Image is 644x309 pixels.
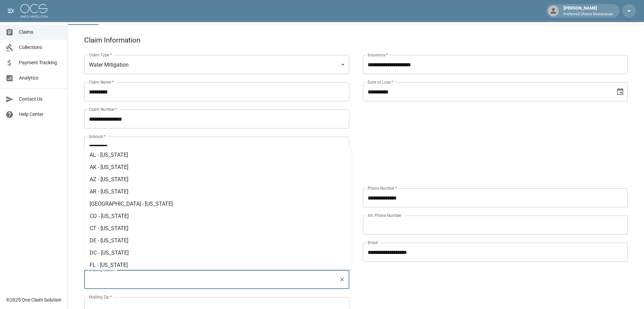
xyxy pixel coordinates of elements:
div: © 2025 One Claim Solution [6,296,61,303]
label: Date of Loss [368,79,393,85]
span: CT - [US_STATE] [90,225,128,231]
span: Contact Us [19,96,62,103]
span: Help Center [19,111,62,118]
p: Preferred Choice Restoration [564,12,613,17]
span: DC - [US_STATE] [90,250,129,256]
span: CO - [US_STATE] [90,213,129,219]
span: Claims [19,29,62,36]
label: Claim Number [89,106,117,112]
label: Insurance [368,52,388,58]
label: Email [368,240,378,245]
button: Choose date, selected date is Sep 28, 2025 [613,85,627,99]
span: FL - [US_STATE] [90,262,128,268]
label: Mailing Zip [89,294,112,300]
label: Alt. Phone Number [368,212,401,218]
span: Collections [19,44,62,51]
label: Amount [89,134,106,139]
span: DE - [US_STATE] [90,237,128,244]
button: open drawer [4,4,18,18]
span: AL - [US_STATE] [90,152,128,158]
span: [GEOGRAPHIC_DATA] - [US_STATE] [90,201,173,207]
img: ocs-logo-white-transparent.png [20,4,48,18]
label: Claim Type [89,52,112,58]
span: Analytics [19,74,62,82]
span: AK - [US_STATE] [90,164,128,170]
button: Clear [337,275,347,284]
span: AR - [US_STATE] [90,188,128,195]
div: Water Mitigation [84,55,349,74]
span: Payment Tracking [19,59,62,66]
label: Phone Number [368,185,397,191]
div: [PERSON_NAME] [561,5,615,17]
label: Claim Name [89,79,114,85]
span: AZ - [US_STATE] [90,176,128,183]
